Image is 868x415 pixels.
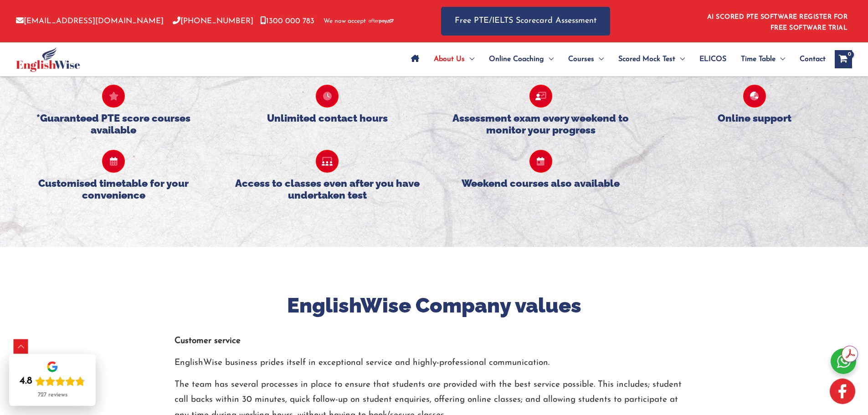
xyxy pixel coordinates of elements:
[16,177,211,201] h5: Customised timetable for your convenience
[800,43,826,75] span: Contact
[173,17,253,25] a: [PHONE_NUMBER]
[175,355,694,370] p: EnglishWise business prides itself in exceptional service and highly-professional communication.
[611,43,692,75] a: Scored Mock TestMenu Toggle
[404,43,826,75] nav: Site Navigation: Main Menu
[657,112,852,124] h5: Online support
[465,43,474,75] span: Menu Toggle
[20,375,32,388] div: 4.8
[618,43,675,75] span: Scored Mock Test
[426,43,482,75] a: About UsMenu Toggle
[482,43,561,75] a: Online CoachingMenu Toggle
[260,17,314,25] a: 1300 000 783
[561,43,611,75] a: CoursesMenu Toggle
[434,43,465,75] span: About Us
[443,177,639,189] h5: Weekend courses also available
[699,43,726,75] span: ELICOS
[792,43,826,75] a: Contact
[175,337,241,345] strong: Customer service
[441,7,610,36] a: Free PTE/IELTS Scorecard Assessment
[230,177,425,201] h5: Access to classes even after you have undertaken test
[675,43,685,75] span: Menu Toggle
[16,17,164,25] a: [EMAIL_ADDRESS][DOMAIN_NAME]
[568,43,594,75] span: Courses
[16,112,211,136] h5: *Guaranteed PTE score courses available
[369,19,394,24] img: Afterpay-Logo
[489,43,544,75] span: Online Coaching
[230,112,425,124] h5: Unlimited contact hours
[324,17,366,26] span: We now accept
[734,43,792,75] a: Time TableMenu Toggle
[830,379,855,404] img: white-facebook.png
[20,375,85,388] div: Rating: 4.8 out of 5
[702,6,852,36] aside: Header Widget 1
[443,112,639,136] h5: Assessment exam every weekend to monitor your progress
[287,293,581,318] strong: EnglishWise Company values
[16,47,80,72] img: cropped-ew-logo
[38,391,67,399] div: 727 reviews
[594,43,604,75] span: Menu Toggle
[544,43,554,75] span: Menu Toggle
[692,43,734,75] a: ELICOS
[741,43,776,75] span: Time Table
[776,43,785,75] span: Menu Toggle
[707,14,848,31] a: AI SCORED PTE SOFTWARE REGISTER FOR FREE SOFTWARE TRIAL
[835,50,852,68] a: View Shopping Cart, empty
